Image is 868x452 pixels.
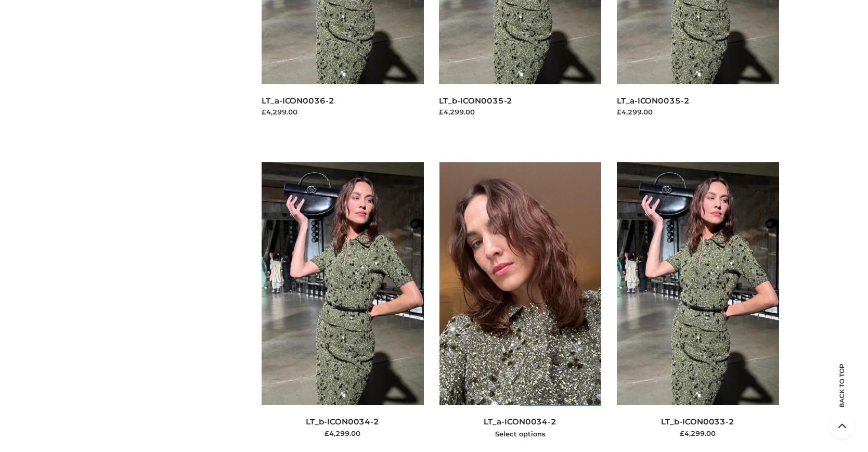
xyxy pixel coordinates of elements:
a: LT_a-ICON0035-2 [617,96,690,106]
div: £4,299.00 [262,107,424,117]
img: LT_b-ICON0033-2 [617,162,779,405]
div: £4,299.00 [617,107,779,117]
bdi: 4,299.00 [680,429,716,437]
img: LT_b-ICON0034-2 [262,162,424,405]
a: Select options [495,430,546,438]
bdi: 4,299.00 [325,429,360,437]
a: LT_a-ICON0036-2 [262,96,334,106]
a: LT_a-ICON0034-2 [484,417,556,427]
a: LT_b-ICON0035-2 [439,96,512,106]
div: £4,299.00 [439,107,601,117]
span: £ [325,429,329,437]
a: LT_b-ICON0033-2 [661,417,734,427]
a: LT_b-ICON0034-2 [306,417,379,427]
span: Back to top [829,382,855,408]
span: £ [680,429,684,437]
